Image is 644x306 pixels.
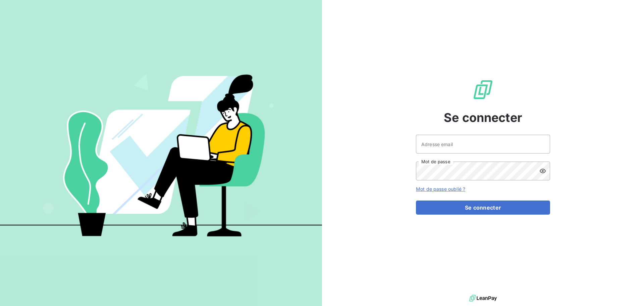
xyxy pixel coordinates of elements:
span: Se connecter [444,108,522,127]
a: Mot de passe oublié ? [416,186,465,192]
img: logo [469,293,497,303]
button: Se connecter [416,201,550,215]
img: Logo LeanPay [472,79,494,100]
input: placeholder [416,135,550,154]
